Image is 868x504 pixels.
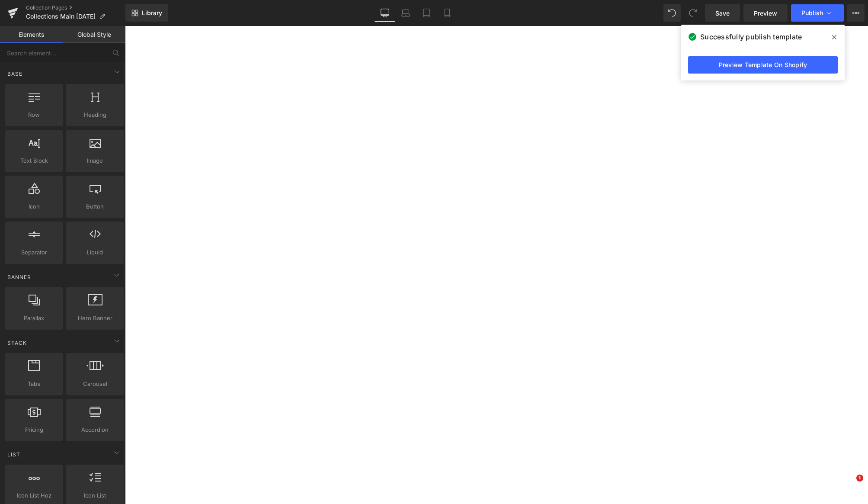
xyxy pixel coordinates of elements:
[375,4,395,22] a: Desktop
[754,9,777,18] span: Preview
[69,110,121,119] span: Heading
[69,314,121,323] span: Hero Banner
[856,475,863,482] span: 1
[69,248,121,257] span: Liquid
[663,4,681,22] button: Undo
[8,248,60,257] span: Separator
[437,4,458,22] a: Mobile
[700,32,802,42] span: Successfully publish template
[63,26,125,43] a: Global Style
[8,491,60,500] span: Icon List Hoz
[8,379,60,388] span: Tabs
[6,273,32,281] span: Banner
[688,56,838,74] a: Preview Template On Shopify
[8,202,60,211] span: Icon
[26,4,125,11] a: Collection Pages
[69,425,121,434] span: Accordion
[69,202,121,211] span: Button
[715,9,730,18] span: Save
[125,4,168,22] a: New Library
[26,13,96,20] span: Collections Main [DATE]
[69,379,121,388] span: Carousel
[791,4,844,22] button: Publish
[6,450,21,459] span: List
[743,4,788,22] a: Preview
[847,4,865,22] button: More
[8,425,60,434] span: Pricing
[395,4,416,22] a: Laptop
[69,156,121,165] span: Image
[69,491,121,500] span: Icon List
[8,110,60,119] span: Row
[839,475,859,495] iframe: Intercom live chat
[6,70,23,78] span: Base
[142,9,162,17] span: Library
[416,4,437,22] a: Tablet
[684,4,701,22] button: Redo
[6,339,28,347] span: Stack
[801,10,823,16] span: Publish
[8,314,60,323] span: Parallax
[8,156,60,165] span: Text Block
